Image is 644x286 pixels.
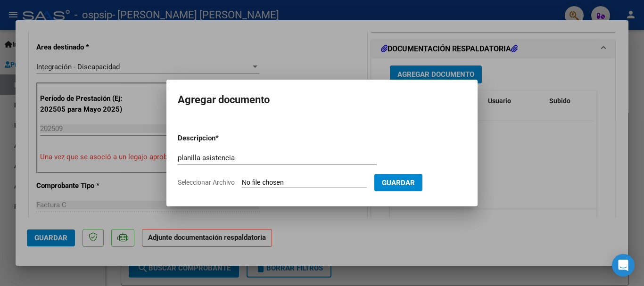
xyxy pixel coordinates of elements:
[374,174,422,191] button: Guardar
[612,254,635,277] div: Open Intercom Messenger
[178,133,264,144] p: Descripcion
[382,179,415,187] span: Guardar
[178,91,466,109] h2: Agregar documento
[178,179,235,186] span: Seleccionar Archivo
